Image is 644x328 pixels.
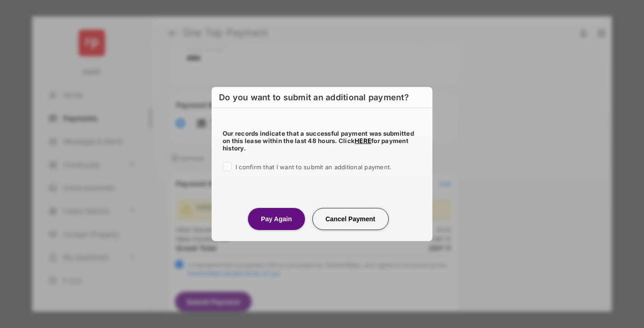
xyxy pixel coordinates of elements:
a: HERE [355,137,371,144]
h5: Our records indicate that a successful payment was submitted on this lease within the last 48 hou... [223,130,421,152]
h6: Do you want to submit an additional payment? [212,87,432,108]
button: Cancel Payment [312,208,389,230]
span: I confirm that I want to submit an additional payment. [236,163,391,171]
button: Pay Again [248,208,305,230]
